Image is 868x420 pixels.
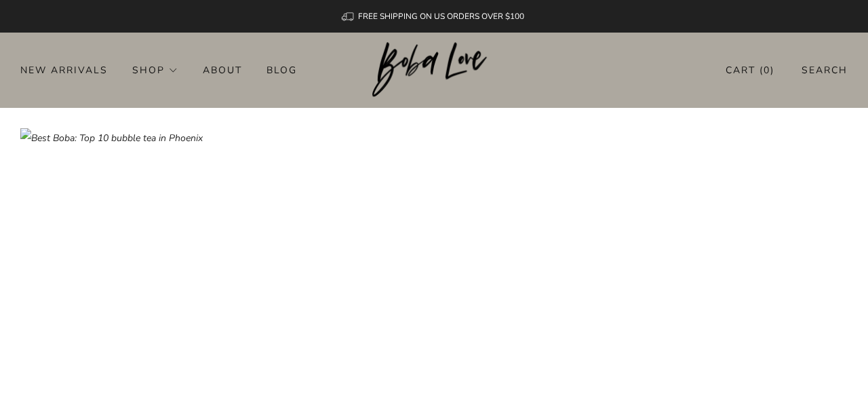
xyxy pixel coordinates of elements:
[20,59,108,81] a: New Arrivals
[372,42,496,98] a: Boba Love
[203,59,242,81] a: About
[802,59,848,81] a: Search
[358,11,524,22] span: FREE SHIPPING ON US ORDERS OVER $100
[267,59,297,81] a: Blog
[726,59,774,81] a: Cart
[372,42,496,98] img: Boba Love
[764,64,770,77] items-count: 0
[132,59,178,81] a: Shop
